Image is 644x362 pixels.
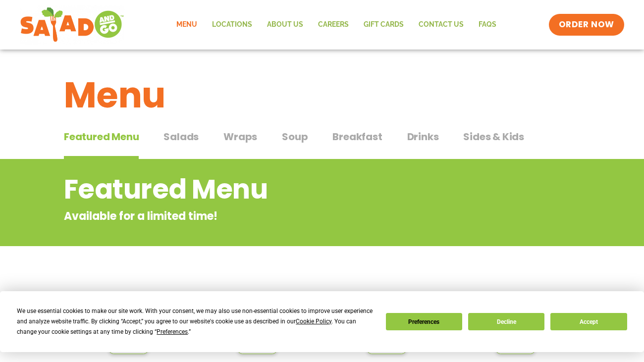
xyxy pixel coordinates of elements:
[471,13,504,36] a: FAQs
[332,129,382,144] span: Breakfast
[311,13,356,36] a: Careers
[296,318,331,325] span: Cookie Policy
[356,13,411,36] a: GIFT CARDS
[64,68,580,122] h1: Menu
[549,14,624,36] a: ORDER NOW
[157,328,188,335] span: Preferences
[17,306,374,337] div: We use essential cookies to make our site work. With your consent, we may also use non-essential ...
[169,13,504,36] nav: Menu
[559,19,614,31] span: ORDER NOW
[260,13,311,36] a: About Us
[550,313,627,330] button: Accept
[223,129,257,144] span: Wraps
[64,208,500,224] p: Available for a limited time!
[407,129,439,144] span: Drinks
[459,280,573,354] img: Product photo for Mango Grove Lemonade
[282,129,308,144] span: Soup
[163,129,199,144] span: Salads
[64,126,580,159] div: Tabbed content
[169,13,205,36] a: Menu
[468,313,544,330] button: Decline
[64,169,500,209] h2: Featured Menu
[411,13,471,36] a: Contact Us
[20,5,124,45] img: new-SAG-logo-768×292
[71,280,186,354] img: Product photo for Blackberry Bramble Lemonade
[205,13,260,36] a: Locations
[64,129,139,144] span: Featured Menu
[201,280,315,354] img: Product photo for Summer Stone Fruit Lemonade
[329,280,444,354] img: Product photo for Sunkissed Yuzu Lemonade
[386,313,462,330] button: Preferences
[463,129,524,144] span: Sides & Kids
